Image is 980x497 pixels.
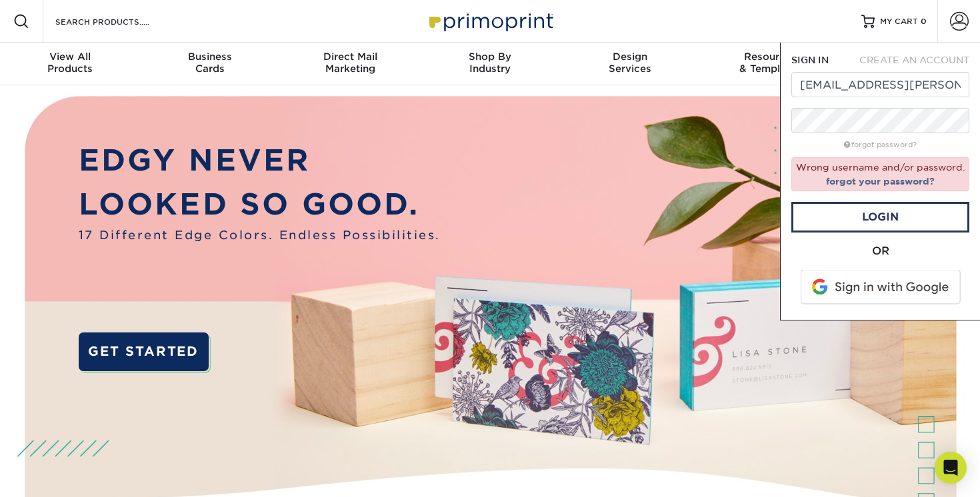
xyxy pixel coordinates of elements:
div: Open Intercom Messenger [935,452,967,484]
a: Direct MailMarketing [280,43,420,85]
a: GET STARTED [79,332,209,371]
span: Shop By [420,51,560,63]
span: 17 Different Edge Colors. Endless Possibilities. [79,227,441,244]
span: Direct Mail [280,51,420,63]
div: Wrong username and/or password. [791,157,969,191]
a: DesignServices [560,43,700,85]
div: Services [560,51,700,75]
a: forgot your password? [826,176,935,187]
span: CREATE AN ACCOUNT [859,55,969,65]
span: SIGN IN [791,55,829,65]
div: Industry [420,51,560,75]
div: Cards [140,51,280,75]
span: Resources [700,51,840,63]
input: Email [791,72,969,97]
a: BusinessCards [140,43,280,85]
a: forgot password? [844,141,917,149]
p: LOOKED SO GOOD. [79,183,441,227]
div: OR [791,243,969,259]
div: & Templates [700,51,840,75]
a: Login [791,202,969,233]
span: 0 [921,17,927,26]
input: SEARCH PRODUCTS..... [54,13,184,29]
div: Marketing [280,51,420,75]
a: Shop ByIndustry [420,43,560,85]
span: MY CART [880,16,918,27]
span: Business [140,51,280,63]
a: Resources& Templates [700,43,840,85]
p: EDGY NEVER [79,139,441,183]
img: Primoprint [423,7,557,35]
span: Design [560,51,700,63]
